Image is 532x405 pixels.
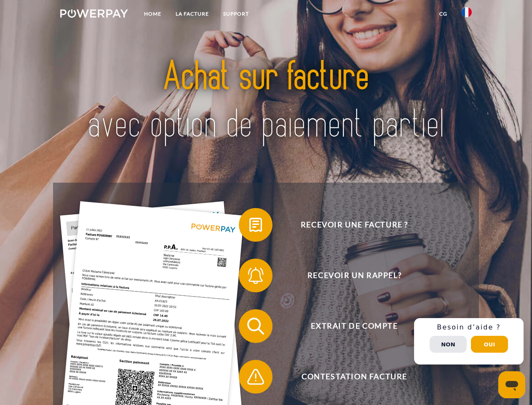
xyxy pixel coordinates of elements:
button: Extrait de compte [239,309,458,343]
button: Recevoir un rappel? [239,259,458,292]
span: Recevoir un rappel? [251,259,457,292]
span: Contestation Facture [251,360,457,394]
span: Extrait de compte [251,309,457,343]
button: Recevoir une facture ? [239,208,458,242]
button: Contestation Facture [239,360,458,394]
h3: Besoin d’aide ? [419,323,519,332]
img: fr [462,7,472,17]
img: qb_bell.svg [245,265,266,286]
div: Schnellhilfe [414,318,524,364]
img: title-powerpay_fr.svg [80,40,452,162]
img: qb_bill.svg [245,214,266,235]
a: LA FACTURE [168,6,216,22]
img: qb_search.svg [245,316,266,337]
span: Recevoir une facture ? [251,208,457,242]
iframe: Bouton de lancement de la fenêtre de messagerie [498,371,525,398]
a: Home [137,6,168,22]
a: Support [216,6,256,22]
img: logo-powerpay-white.svg [60,9,128,18]
img: qb_warning.svg [245,366,266,387]
a: CG [432,6,454,22]
button: Oui [471,336,508,353]
button: Non [430,336,467,353]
